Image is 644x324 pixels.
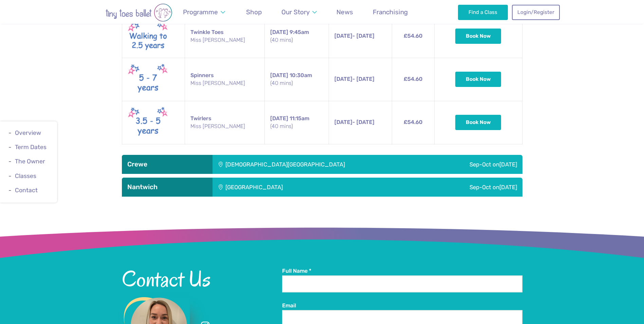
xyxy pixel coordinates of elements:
[270,79,323,87] small: (40 mins)
[281,8,310,16] span: Our Story
[185,15,264,58] td: Twinkle Toes
[373,8,408,16] span: Franchising
[512,5,559,20] a: Login/Register
[392,15,434,58] td: £54.60
[128,62,168,97] img: Spinners New (May 2025)
[334,76,374,82] span: - [DATE]
[128,19,168,54] img: Walking to Twinkle New (May 2025)
[190,123,259,130] small: Miss [PERSON_NAME]
[388,178,522,197] div: Sep-Oct on
[213,178,388,197] div: [GEOGRAPHIC_DATA]
[15,158,45,165] a: The Owner
[264,101,329,144] td: 11:15am
[190,79,259,87] small: Miss [PERSON_NAME]
[455,72,501,87] button: Book Now
[392,58,434,101] td: £54.60
[336,8,353,16] span: News
[264,15,329,58] td: 9:45am
[334,33,352,39] span: [DATE]
[458,5,508,20] a: Find a Class
[370,4,411,20] a: Franchising
[270,115,288,122] span: [DATE]
[282,267,522,275] label: Full Name *
[278,4,320,20] a: Our Story
[392,101,434,144] td: £54.60
[270,29,288,35] span: [DATE]
[430,155,522,174] div: Sep-Oct on
[180,4,228,20] a: Programme
[455,115,501,130] button: Book Now
[127,160,207,168] h3: Crewe
[127,183,207,191] h3: Nantwich
[15,144,47,151] a: Term Dates
[15,129,41,136] a: Overview
[243,4,265,20] a: Shop
[333,4,356,20] a: News
[455,29,501,43] button: Book Now
[282,302,522,309] label: Email
[122,267,282,290] h2: Contact Us
[15,187,38,194] a: Contact
[499,161,517,168] span: [DATE]
[15,173,36,179] a: Classes
[246,8,262,16] span: Shop
[334,76,352,82] span: [DATE]
[190,36,259,44] small: Miss [PERSON_NAME]
[270,123,323,130] small: (40 mins)
[270,36,323,44] small: (40 mins)
[499,184,517,191] span: [DATE]
[85,3,193,22] img: tiny toes ballet
[213,155,430,174] div: [DEMOGRAPHIC_DATA][GEOGRAPHIC_DATA]
[264,58,329,101] td: 10:30am
[128,105,168,140] img: Twirlers New (May 2025)
[185,58,264,101] td: Spinners
[185,101,264,144] td: Twirlers
[334,33,374,39] span: - [DATE]
[334,119,352,125] span: [DATE]
[334,119,374,125] span: - [DATE]
[270,72,288,78] span: [DATE]
[183,8,218,16] span: Programme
